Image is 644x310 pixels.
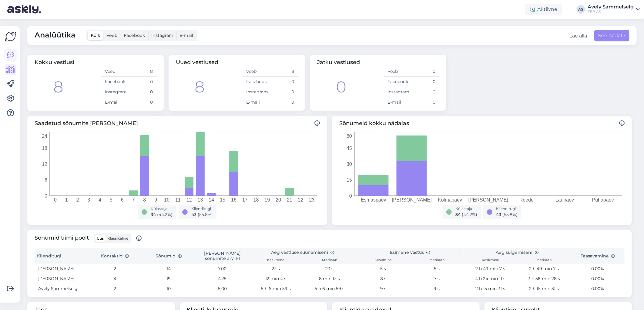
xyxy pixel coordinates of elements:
[411,87,439,97] td: 0
[356,274,410,284] td: 8 s
[411,97,439,108] td: 0
[129,66,156,77] td: 8
[392,197,432,203] tspan: [PERSON_NAME]
[196,284,249,294] td: 5.00
[129,97,156,108] td: 0
[517,257,571,264] th: Mediaan
[243,66,270,77] td: Veeb
[411,77,439,87] td: 0
[42,146,47,151] tspan: 18
[196,264,249,274] td: 7.00
[53,75,63,99] div: 8
[519,197,534,202] tspan: Reede
[270,87,298,97] td: 0
[249,274,303,284] td: 12 min 4 s
[231,197,236,202] tspan: 16
[347,134,352,139] tspan: 60
[270,66,298,77] td: 8
[249,257,303,264] th: Keskmine
[220,197,225,202] tspan: 15
[129,77,156,87] td: 0
[198,212,213,217] span: ( 55.8 %)
[317,59,360,66] span: Jätku vestlused
[110,197,112,202] tspan: 5
[54,197,57,202] tspan: 0
[309,197,315,202] tspan: 23
[151,212,156,217] span: 34
[356,264,410,274] td: 5 s
[35,264,88,274] td: [PERSON_NAME]
[154,197,157,202] tspan: 9
[76,197,79,202] tspan: 2
[143,197,146,202] tspan: 8
[91,33,100,38] span: Kõik
[410,274,464,284] td: 7 s
[384,77,411,87] td: Facebook
[464,257,517,264] th: Keskmine
[592,197,614,202] tspan: Pühapäev
[45,177,47,182] tspan: 6
[356,284,410,294] td: 9 s
[242,197,248,202] tspan: 17
[336,75,346,99] div: 0
[525,4,562,15] div: Aktiivne
[303,264,357,274] td: 23 s
[276,197,281,202] tspan: 20
[196,248,249,264] th: [PERSON_NAME] sõnumite arv
[569,32,587,40] div: Lae alla
[410,284,464,294] td: 9 s
[142,248,196,264] th: Sõnumid
[195,75,205,99] div: 8
[164,197,169,202] tspan: 10
[517,274,571,284] td: 3 h 58 min 28 s
[464,284,517,294] td: 2 h 15 min 31 s
[249,248,357,257] th: Aeg vestluse suunamiseni
[132,197,135,202] tspan: 7
[384,97,411,108] td: E-mail
[347,177,352,182] tspan: 15
[496,206,518,212] div: Klienditugi
[464,248,571,257] th: Aeg sulgemiseni
[571,284,625,294] td: 0.00%
[347,146,352,151] tspan: 45
[410,264,464,274] td: 5 s
[124,33,145,38] span: Facebook
[571,248,625,264] th: Taasavamine
[88,248,142,264] th: Kontaktid
[588,9,634,14] div: FEB AS
[45,193,47,199] tspan: 0
[175,197,181,202] tspan: 11
[384,87,411,97] td: Instagram
[191,212,196,217] span: 43
[101,66,129,77] td: Veeb
[209,197,214,202] tspan: 14
[411,66,439,77] td: 0
[571,264,625,274] td: 0.00%
[179,33,193,38] span: E-mail
[455,212,461,217] span: 34
[142,264,196,274] td: 14
[142,284,196,294] td: 10
[35,119,320,128] span: Saadetud sõnumite [PERSON_NAME]
[243,97,270,108] td: E-mail
[464,274,517,284] td: 4 h 24 min 11 s
[101,77,129,87] td: Facebook
[42,134,47,139] tspan: 24
[270,77,298,87] td: 0
[97,236,104,241] span: Uus
[517,264,571,274] td: 2 h 49 min 7 s
[517,284,571,294] td: 2 h 15 min 31 s
[303,274,357,284] td: 8 min 13 s
[88,264,142,274] td: 2
[35,59,74,66] span: Kokku vestlusi
[106,33,118,38] span: Veeb
[468,197,508,203] tspan: [PERSON_NAME]
[101,97,129,108] td: E-mail
[35,284,88,294] td: Avely Sammelselg
[151,33,173,38] span: Instagram
[303,257,357,264] th: Mediaan
[594,30,629,41] button: See nädal
[186,197,192,202] tspan: 12
[347,162,352,167] tspan: 30
[196,274,249,284] td: 4.75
